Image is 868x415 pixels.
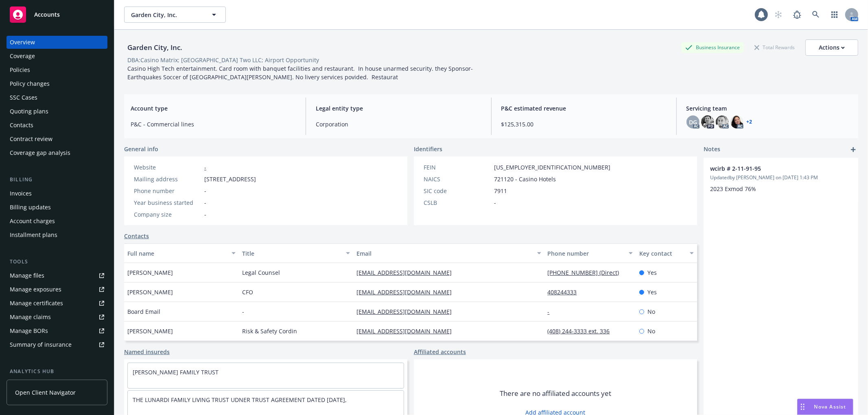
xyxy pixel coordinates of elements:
[10,338,72,351] div: Summary of insurance
[204,175,256,183] span: [STREET_ADDRESS]
[10,215,55,228] div: Account charges
[7,105,107,118] a: Quoting plans
[7,228,107,241] a: Installment plans
[10,36,35,49] div: Overview
[10,283,61,296] div: Manage exposures
[7,36,107,49] a: Overview
[7,283,107,296] a: Manage exposures
[501,120,667,128] span: $125,315.00
[356,249,532,258] div: Email
[10,187,32,200] div: Invoices
[7,215,107,228] a: Account charges
[797,399,853,415] button: Nova Assist
[353,243,544,263] button: Email
[424,175,491,183] div: NAICS
[10,311,51,324] div: Manage claims
[544,243,636,263] button: Phone number
[7,269,107,282] a: Manage files
[10,324,48,337] div: Manage BORs
[494,175,556,183] span: 721120 - Casino Hotels
[747,120,752,124] a: +2
[10,63,30,76] div: Policies
[204,187,206,195] span: -
[134,187,201,195] div: Phone number
[7,119,107,132] a: Contacts
[7,77,107,90] a: Policy changes
[7,297,107,310] a: Manage certificates
[10,119,33,132] div: Contacts
[710,174,852,181] span: Updated by [PERSON_NAME] on [DATE] 1:43 PM
[131,11,201,19] span: Garden City, Inc.
[770,7,787,23] a: Start snowing
[134,175,201,183] div: Mailing address
[647,268,657,277] span: Yes
[494,187,507,195] span: 7911
[10,269,44,282] div: Manage files
[716,115,729,128] img: photo
[7,258,107,266] div: Tools
[127,249,227,258] div: Full name
[548,288,584,296] a: 408244333
[7,63,107,76] a: Policies
[647,307,655,316] span: No
[494,198,496,207] span: -
[127,307,160,316] span: Board Email
[242,249,341,258] div: Title
[414,348,466,356] a: Affiliated accounts
[687,104,852,113] span: Servicing team
[204,198,206,207] span: -
[7,311,107,324] a: Manage claims
[636,243,697,263] button: Key contact
[124,145,158,153] span: General info
[730,115,743,128] img: photo
[7,133,107,146] a: Contract review
[548,308,556,315] a: -
[7,91,107,104] a: SSC Cases
[494,163,610,172] span: [US_EMPLOYER_IDENTIFICATION_NUMBER]
[127,288,173,296] span: [PERSON_NAME]
[805,39,858,56] button: Actions
[10,228,57,241] div: Installment plans
[750,42,799,52] div: Total Rewards
[133,368,219,376] a: [PERSON_NAME] FAMILY TRUST
[704,145,720,154] span: Notes
[7,176,107,184] div: Billing
[356,308,458,315] a: [EMAIL_ADDRESS][DOMAIN_NAME]
[7,324,107,337] a: Manage BORs
[7,50,107,63] a: Coverage
[242,307,244,316] span: -
[548,249,624,258] div: Phone number
[204,210,206,219] span: -
[814,403,846,410] span: Nova Assist
[10,91,37,104] div: SSC Cases
[647,327,655,335] span: No
[124,243,239,263] button: Full name
[124,42,186,53] div: Garden City, Inc.
[7,201,107,214] a: Billing updates
[424,163,491,172] div: FEIN
[127,65,474,81] span: Casino High Tech entertainment. Card room with banquet facilities and restaurant. In house unarme...
[10,50,35,63] div: Coverage
[7,367,107,376] div: Analytics hub
[134,210,201,219] div: Company size
[424,198,491,207] div: CSLB
[689,118,697,126] span: DG
[681,42,744,52] div: Business Insurance
[500,389,611,398] span: There are no affiliated accounts yet
[848,145,858,154] a: add
[316,104,481,113] span: Legal entity type
[242,268,280,277] span: Legal Counsel
[647,288,657,296] span: Yes
[127,268,173,277] span: [PERSON_NAME]
[127,327,173,335] span: [PERSON_NAME]
[34,11,60,18] span: Accounts
[826,7,843,23] a: Switch app
[424,187,491,195] div: SIC code
[10,146,70,159] div: Coverage gap analysis
[134,163,201,172] div: Website
[134,198,201,207] div: Year business started
[242,288,253,296] span: CFO
[124,232,149,240] a: Contacts
[10,201,51,214] div: Billing updates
